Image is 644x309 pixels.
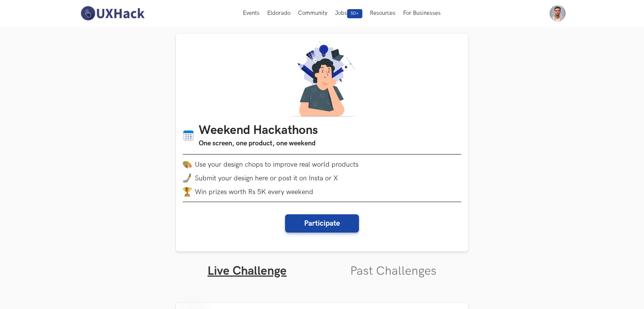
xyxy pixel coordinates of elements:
[183,187,461,196] li: Win prizes worth Rs 5K every weekend
[347,9,362,18] span: 50+
[78,5,146,21] img: UXHack-logo.png
[285,214,359,233] button: Participate
[550,5,566,21] img: Your profile pic
[350,264,437,279] a: Past Challenges
[183,187,192,196] img: trophy.png
[199,138,318,149] h3: One screen, one product, one weekend
[183,174,192,183] img: mobile-in-hand.png
[176,252,468,279] ul: Tabs Interface
[183,160,461,169] li: Use your design chops to improve real world products
[183,130,194,142] img: Calendar icon
[285,40,359,116] img: A designer thinking
[207,264,287,279] a: Live Challenge
[195,174,338,182] span: Submit your design here or post it on Insta or X
[183,160,192,169] img: palette.png
[199,123,318,138] h1: Weekend Hackathons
